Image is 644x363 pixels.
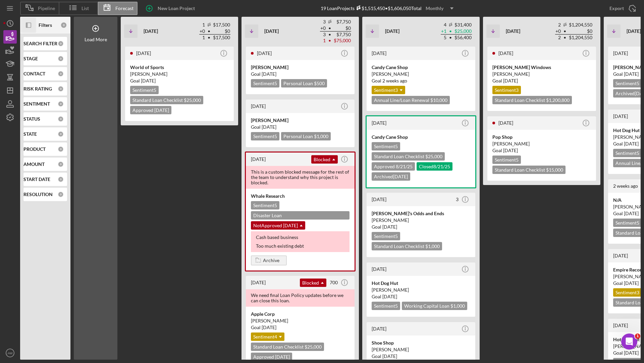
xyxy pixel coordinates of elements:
[635,334,640,339] span: 1
[251,311,350,318] div: Apple Corp
[372,266,386,272] time: 2025-05-09 13:45
[58,41,64,47] div: 0
[425,243,440,249] span: $1,000
[251,71,276,77] span: Goal
[251,103,266,109] time: 2025-05-22 18:42
[613,113,628,119] time: 2025-08-28 22:09
[199,35,205,41] td: 1
[264,28,279,34] b: [DATE]
[251,124,276,130] span: Goal
[141,2,202,15] button: New Loan Project
[546,167,563,173] span: $15,000
[320,38,326,44] td: 1
[613,141,639,146] span: Goal
[456,197,459,202] div: 3
[498,120,513,126] time: 2025-09-12 01:28
[492,140,591,147] div: [PERSON_NAME]
[320,25,326,32] td: + 0
[441,22,447,28] td: 4
[382,224,397,230] time: 08/11/2025
[85,37,107,42] div: Load More
[486,115,597,182] a: [DATE]Pop Shop[PERSON_NAME]Goal [DATE]Sentiment5Standard Loan Checklist $15,000
[281,79,327,87] div: Personal Loan
[58,101,64,107] div: 0
[372,142,400,150] div: Sentiment 5
[314,80,325,86] span: $500
[454,35,472,41] td: $56,400
[23,101,50,107] b: SENTIMENT
[251,64,350,71] div: [PERSON_NAME]
[333,32,351,38] td: $7,750
[366,192,476,258] a: [DATE]3[PERSON_NAME]'s Odds and Ends[PERSON_NAME]Goal [DATE]Sentiment5Standard Loan Checklist $1,000
[262,71,276,77] time: 07/29/2025
[333,38,351,44] td: $75,000
[130,86,159,94] div: Sentiment 5
[492,156,521,164] div: Sentiment 5
[130,64,229,71] div: World of Sports
[245,99,356,148] a: [DATE][PERSON_NAME]Goal [DATE]Sentiment5Personal Loan $1,000
[251,79,279,87] div: Sentiment 5
[58,131,64,137] div: 0
[624,210,639,216] time: 10/20/2025
[213,28,230,35] td: $0
[320,19,326,25] td: 3
[251,255,287,265] button: Archive
[213,35,230,41] td: $17,500
[426,3,443,13] div: Monthly
[613,183,638,189] time: 2025-09-05 19:31
[281,132,331,140] div: Personal Loan
[251,156,266,162] time: 2023-04-17 14:59
[366,115,476,188] a: [DATE]Candy Cane ShopSentiment5Standard Loan Checklist $25,000Approved 8/21/25Closed8/21/25Archiv...
[372,287,470,293] div: [PERSON_NAME]
[372,340,470,346] div: Shoe Shop
[130,96,203,104] div: Standard Loan Checklist $25,000
[330,280,338,285] div: 700
[199,22,205,28] td: 1
[372,71,470,77] div: [PERSON_NAME]
[23,192,53,197] b: RESOLUTION
[372,162,415,171] div: Approved 8/21/25
[613,79,642,87] div: Sentiment 5
[333,25,351,32] td: $0
[251,325,276,330] span: Goal
[372,64,470,71] div: Candy Cane Shop
[60,22,67,28] div: 0
[23,71,45,76] b: CONTACT
[382,78,407,83] time: 08/31/2025
[569,35,593,41] td: $1,204,550
[58,191,64,197] div: 0
[555,28,561,35] td: + 0
[613,219,642,227] div: Sentiment 5
[613,71,639,77] span: Goal
[372,172,410,181] div: Archived [DATE]
[58,116,64,122] div: 0
[372,302,400,310] div: Sentiment 5
[417,162,452,171] div: Closed 8/21/25
[251,280,266,285] time: 2025-08-21 21:03
[609,2,624,15] div: Export
[23,86,52,92] b: RISK RATING
[503,78,518,83] time: 09/10/2025
[492,96,572,104] div: Standard Loan Checklist
[23,116,40,122] b: STATUS
[402,302,467,310] div: Working Capital Loan
[492,71,591,77] div: [PERSON_NAME]
[245,46,356,95] a: [DATE][PERSON_NAME]Goal [DATE]Sentiment5Personal Loan $500
[23,41,57,46] b: SEARCH FILTER
[448,36,452,40] span: •
[613,280,639,286] span: Goal
[441,28,447,35] td: + 1
[430,97,447,103] span: $10,000
[624,350,639,356] time: 10/03/2025
[372,346,470,353] div: [PERSON_NAME]
[263,255,279,265] div: Archive
[246,166,355,189] div: This is a custom blocked message for the rest of the team to understand why this project is blocked.
[130,106,171,114] div: Approved [DATE]
[82,6,89,11] span: List
[141,78,156,83] time: 06/21/2025
[624,141,639,146] time: 10/27/2025
[3,346,17,360] button: AW
[58,86,64,92] div: 0
[569,28,593,35] td: $0
[251,231,350,252] div: Cash based business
